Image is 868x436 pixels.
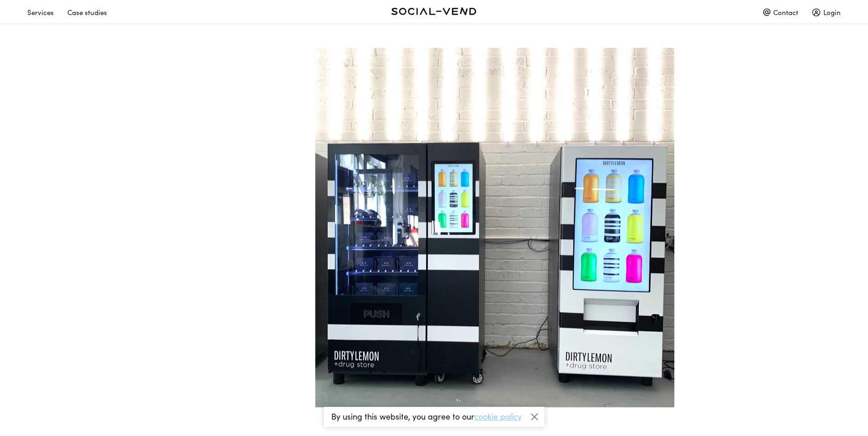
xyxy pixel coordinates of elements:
div: Login [812,4,841,20]
a: Case studies [67,4,121,14]
div: Case studies [67,4,107,20]
div: Contact [763,4,798,20]
p: By using this website, you agree to our [331,412,522,421]
a: cookie policy [474,410,522,422]
div: Services [27,4,54,20]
